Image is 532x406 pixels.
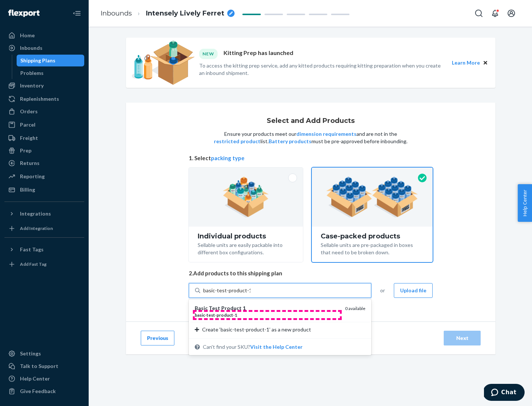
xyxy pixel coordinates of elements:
div: Prep [20,147,31,154]
div: Give Feedback [20,388,56,395]
a: Prep [4,145,84,156]
img: case-pack.59cecea509d18c883b923b81aeac6d0b.png [326,177,418,217]
div: Freight [20,134,38,142]
a: Inventory [4,80,84,92]
span: 2. Add products to this shipping plan [189,269,433,277]
div: Inventory [20,82,44,89]
a: Inbounds [100,9,132,17]
div: Inbounds [20,44,42,52]
span: 1. Select [189,154,433,162]
a: Billing [4,184,84,196]
em: 1 [243,305,246,311]
img: Flexport logo [8,10,40,17]
button: Open Search Box [471,6,486,21]
a: Inbounds [4,42,84,54]
button: Close Navigation [69,6,84,21]
div: Talk to Support [20,362,58,370]
button: Learn More [452,59,480,67]
div: Sellable units are easily packable into different box configurations. [198,240,294,256]
a: Help Center [4,373,84,385]
button: Close [481,59,490,67]
img: individual-pack.facf35554cb0f1810c75b2bd6df2d64e.png [223,177,269,217]
button: Fast Tags [4,244,84,255]
div: Add Fast Tag [20,261,47,267]
button: packing type [211,154,245,162]
em: Product [221,305,242,311]
button: Give Feedback [4,385,84,397]
button: restricted product [214,138,260,145]
button: Help Center [518,184,532,222]
button: Talk to Support [4,360,84,372]
p: To access the kitting prep service, add any kitted products requiring kitting preparation when yo... [199,62,445,77]
p: Kitting Prep has launched [224,49,293,59]
em: product [216,312,233,318]
div: Settings [20,350,41,357]
a: Returns [4,157,84,169]
button: Integrations [4,208,84,220]
div: Integrations [20,210,51,217]
div: Fast Tags [20,246,44,253]
div: Next [450,334,474,342]
button: dimension requirements [296,130,357,138]
a: Orders [4,106,84,117]
button: Battery products [269,138,311,145]
a: Settings [4,348,84,359]
span: Create ‘basic-test-product-1’ as a new product [202,326,311,333]
a: Shipping Plans [17,55,85,66]
ol: breadcrumbs [95,3,241,24]
div: NEW [199,49,218,59]
a: Add Integration [4,223,84,234]
div: Reporting [20,173,45,180]
span: Can't find your SKU? [203,343,303,351]
em: Basic [195,305,208,311]
div: Orders [20,108,38,115]
a: Home [4,30,84,41]
div: Returns [20,159,40,167]
div: Home [20,32,35,39]
h1: Select and Add Products [267,117,355,125]
p: Ensure your products meet our and are not in the list. must be pre-approved before inbounding. [213,130,408,145]
button: Open account menu [504,6,519,21]
a: Freight [4,132,84,144]
span: 0 available [345,306,365,311]
div: Sellable units are pre-packaged in boxes that need to be broken down. [321,240,424,256]
button: Next [444,331,481,345]
div: Problems [20,69,44,77]
div: Billing [20,186,35,193]
div: Add Integration [20,225,53,231]
a: Problems [17,67,85,79]
a: Add Fast Tag [4,258,84,270]
iframe: Opens a widget where you can chat to one of our agents [484,384,525,402]
div: Parcel [20,121,35,128]
button: Previous [141,331,174,345]
button: Basic Test Product 1basic-test-product-10 availableCreate ‘basic-test-product-1’ as a new product... [250,343,303,351]
div: Case-packed products [321,233,424,240]
span: Intensely Lively Ferret [146,9,224,18]
em: basic [195,312,205,318]
a: Replenishments [4,93,84,105]
em: 1 [235,312,237,318]
button: Upload file [394,283,433,298]
div: Help Center [20,375,50,382]
div: Replenishments [20,95,59,103]
span: or [380,287,385,294]
button: Open notifications [488,6,502,21]
em: test [207,312,215,318]
div: Individual products [198,233,294,240]
em: Test [209,305,220,311]
input: Basic Test Product 1basic-test-product-10 availableCreate ‘basic-test-product-1’ as a new product... [203,287,250,294]
div: Shipping Plans [20,57,55,64]
div: - - - [195,312,339,318]
a: Parcel [4,119,84,131]
a: Reporting [4,171,84,182]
